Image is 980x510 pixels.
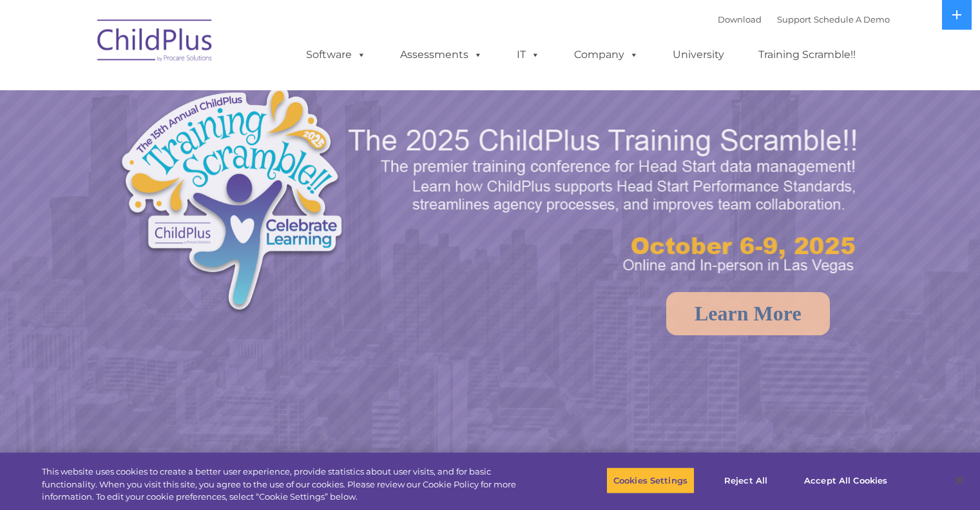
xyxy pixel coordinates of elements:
a: Software [293,42,379,68]
a: Support [777,14,811,25]
font: | [718,14,890,25]
button: Close [945,466,974,495]
div: This website uses cookies to create a better user experience, provide statistics about user visit... [42,466,539,504]
img: ChildPlus by Procare Solutions [91,10,220,75]
a: Assessments [387,42,495,68]
button: Cookies Settings [606,467,695,494]
a: Company [561,42,651,68]
a: Learn More [666,292,830,335]
a: Training Scramble!! [745,42,869,68]
button: Accept All Cookies [797,467,894,494]
a: IT [504,42,553,68]
a: Download [718,14,762,25]
button: Reject All [706,467,786,494]
a: Schedule A Demo [814,14,890,25]
a: University [660,42,737,68]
